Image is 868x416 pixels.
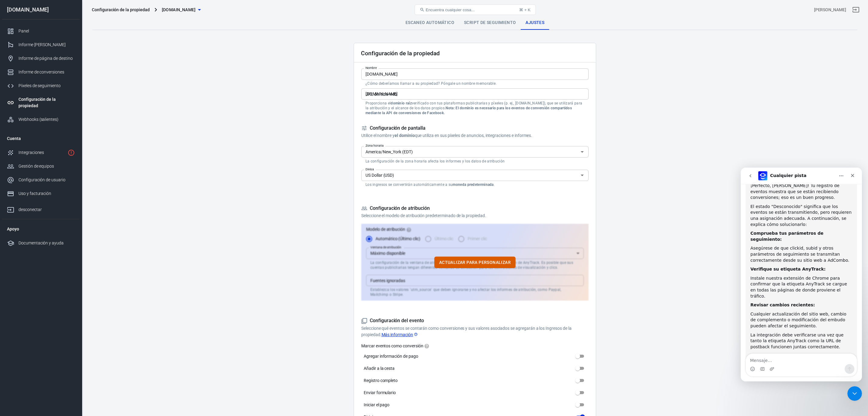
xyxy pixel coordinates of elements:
[363,172,577,179] input: Dólar estadounidense
[741,168,862,381] iframe: Chat en vivo de Intercom
[415,133,532,138] font: que utiliza en sus píxeles de anuncios, integraciones e informes.
[18,29,29,33] font: Panel
[2,24,80,38] a: Panel
[395,133,415,138] font: el dominio
[18,207,42,212] font: desconectar
[494,182,495,187] font: .
[363,148,577,155] input: UTC
[7,227,19,231] font: Apoyo
[2,159,80,173] a: Gestión de equipos
[162,6,196,14] span: protsotsil.tienda
[366,159,505,163] font: La configuración de la zona horaria afecta los informes y los datos de atribución
[366,101,391,105] font: Proporciona el
[2,79,80,93] a: Píxeles de seguimiento
[18,97,56,108] font: Configuración de la propiedad
[366,167,374,171] font: Divisa
[406,20,454,25] font: Escaneo automático
[814,7,846,12] font: [PERSON_NAME]
[391,101,412,105] font: dominio raíz
[2,93,80,113] a: Configuración de la propiedad
[849,2,863,17] a: desconectar
[366,101,582,110] font: verificado con tus plataformas publicitarias y píxeles (p. ej., [DOMAIN_NAME]), que se utilizará ...
[366,182,452,187] font: Los ingresos se convertirán automáticamente a su
[366,144,384,148] font: Zona horaria
[578,148,586,156] button: Abierto
[361,50,440,57] font: Configuración de la propiedad
[366,81,496,86] font: ¿Cómo deberíamos llamar a su propiedad? Póngale un nombre memorable.
[361,88,589,100] input: ejemplo.com
[68,149,75,156] svg: 1 red aún no verificada
[464,20,516,25] font: Script de seguimiento
[370,205,430,211] font: Configuración de atribución
[18,83,61,88] font: Píxeles de seguimiento
[526,20,544,25] font: Ajustes
[424,343,429,349] svg: Activa los conmutadores para los eventos que quieras rastrear como conversiones, como las compras...
[2,38,80,52] a: Informe [PERSON_NAME]
[2,200,80,217] a: desconectar
[162,7,196,12] font: [DOMAIN_NAME]
[364,366,395,371] font: Añadir a la cesta
[7,6,49,13] font: [DOMAIN_NAME]
[452,182,493,187] font: moneda predeterminada
[382,332,413,337] font: Más información
[2,52,80,65] a: Informe de página de destino
[439,260,511,265] font: Actualizar para personalizar
[578,171,586,179] button: Abierto
[18,150,44,155] font: Integraciones
[361,343,423,348] font: Marcar eventos como conversión
[370,245,401,249] font: Ventana de atribución
[18,177,65,182] font: Configuración de usuario
[366,66,377,70] font: Nombre
[361,133,395,138] font: Utilice el nombre y
[92,7,150,12] font: Configuración de la propiedad
[847,386,862,401] iframe: Chat en vivo de Intercom
[361,68,589,80] input: El nombre de su sitio web
[2,187,80,200] a: Uso y facturación
[2,146,80,159] a: Integraciones
[415,5,536,15] button: Encuentra cualquier cosa...⌘ + K
[18,70,64,74] font: Informe de conversiones
[18,117,58,122] font: Webhooks (salientes)
[361,326,572,337] font: Seleccione qué eventos se contarán como conversiones y sus valores asociados se agregarán a los I...
[814,7,846,13] div: ID de cuenta: 8mMXLX3l
[18,240,64,245] font: Documentación y ayuda
[364,354,418,359] font: Agregar información de pago
[364,378,398,383] font: Registro completo
[2,173,80,187] a: Configuración de usuario
[370,318,424,323] font: Configuración del evento
[366,106,572,115] font: Nota: El dominio es necesario para los eventos de conversión compartidos mediante la API de conve...
[382,332,418,338] a: Más información
[18,164,54,169] font: Gestión de equipos
[370,125,426,131] font: Configuración de pantalla
[426,8,475,12] font: Encuentra cualquier cosa...
[364,402,389,407] font: Iniciar el pago
[434,257,516,268] button: Actualizar para personalizar
[2,113,80,126] a: Webhooks (salientes)
[159,4,203,15] button: [DOMAIN_NAME]
[364,390,396,395] font: Enviar formulario
[7,136,21,141] font: Cuenta
[18,191,51,196] font: Uso y facturación
[18,56,73,61] font: Informe de página de destino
